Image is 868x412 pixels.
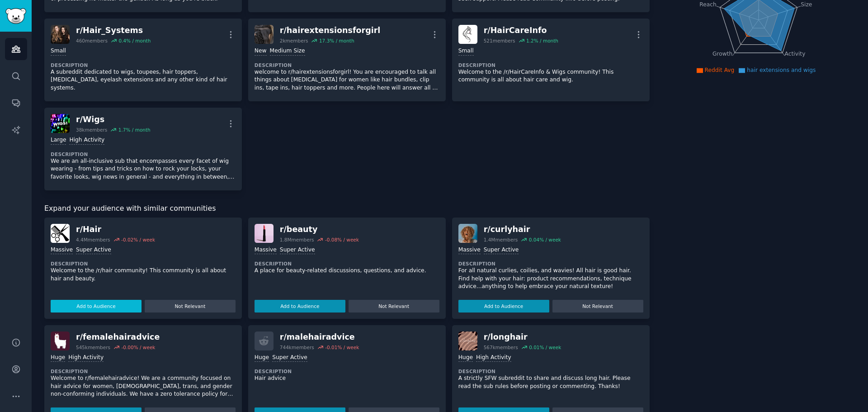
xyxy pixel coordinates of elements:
[319,38,354,44] div: 17.3 % / month
[458,267,643,291] p: For all natural curlies, coilies, and wavies! All hair is good hair. Find help with your hair: pr...
[51,151,236,157] dt: Description
[145,300,236,313] button: Not Relevant
[255,374,439,383] p: Hair advice
[255,62,439,68] dt: Description
[118,127,151,133] div: 1.7 % / month
[458,374,643,390] p: A strictly SFW subreddit to share and discuss long hair. Please read the sub rules before posting...
[484,25,558,36] div: r/ HairCareInfo
[747,67,816,73] span: hair extensions and wigs
[255,47,267,56] div: New
[44,19,242,101] a: Hair_Systemsr/Hair_Systems460members0.4% / monthSmallDescriptionA subreddit dedicated to wigs, to...
[272,354,307,362] div: Super Active
[458,62,643,68] dt: Description
[526,38,558,44] div: 1.2 % / month
[44,203,216,214] span: Expand your audience with similar communities
[280,224,359,235] div: r/ beauty
[76,127,107,133] div: 38k members
[121,344,155,350] div: -0.00 % / week
[552,300,643,313] button: Not Relevant
[699,1,717,7] tspan: Reach
[51,25,70,44] img: Hair_Systems
[280,38,308,44] div: 2k members
[255,368,439,374] dt: Description
[255,354,269,362] div: Huge
[484,224,561,235] div: r/ curlyhair
[248,19,446,101] a: hairextensionsforgirlr/hairextensionsforgirl2kmembers17.3% / monthNewMedium SizeDescriptionwelcom...
[76,246,111,255] div: Super Active
[255,267,439,275] p: A place for beauty-related discussions, questions, and advice.
[121,237,155,243] div: -0.02 % / week
[458,354,473,362] div: Huge
[255,68,439,92] p: welcome to r/hairextensionsforgirl! You are encouraged to talk all things about [MEDICAL_DATA] fo...
[458,224,477,243] img: curlyhair
[325,344,359,350] div: -0.01 % / week
[51,374,236,398] p: Welcome to r/femalehairadvice! We are a community focused on hair advice for women, [DEMOGRAPHIC_...
[270,47,305,56] div: Medium Size
[51,260,236,267] dt: Description
[255,300,345,313] button: Add to Audience
[118,38,151,44] div: 0.4 % / month
[5,8,26,24] img: GummySearch logo
[529,237,561,243] div: 0.04 % / week
[51,246,73,255] div: Massive
[51,136,66,145] div: Large
[458,47,474,56] div: Small
[280,344,314,350] div: 744k members
[68,354,104,362] div: High Activity
[51,47,66,56] div: Small
[280,25,381,36] div: r/ hairextensionsforgirl
[349,300,439,313] button: Not Relevant
[51,300,142,313] button: Add to Audience
[484,38,515,44] div: 521 members
[51,368,236,374] dt: Description
[51,62,236,68] dt: Description
[255,25,274,44] img: hairextensionsforgirl
[255,246,277,255] div: Massive
[51,267,236,283] p: Welcome to the /r/hair community! This community is all about hair and beauty.
[484,246,519,255] div: Super Active
[44,108,242,190] a: Wigsr/Wigs38kmembers1.7% / monthLargeHigh ActivityDescriptionWe are an all-inclusive sub that enc...
[712,51,732,57] tspan: Growth
[476,354,511,362] div: High Activity
[458,331,477,350] img: longhair
[51,68,236,92] p: A subreddit dedicated to wigs, toupees, hair toppers, [MEDICAL_DATA], eyelash extensions and any ...
[801,1,812,7] tspan: Size
[51,157,236,181] p: We are an all-inclusive sub that encompasses every facet of wig wearing - from tips and tricks on...
[529,344,561,350] div: 0.01 % / week
[280,237,314,243] div: 1.8M members
[51,224,70,243] img: Hair
[705,67,735,73] span: Reddit Avg
[76,114,151,125] div: r/ Wigs
[76,38,108,44] div: 460 members
[76,237,110,243] div: 4.4M members
[458,68,643,84] p: Welcome to the /r/HairCareInfo & Wigs community! This community is all about hair care and wig.
[280,331,359,343] div: r/ malehairadvice
[325,237,359,243] div: -0.08 % / week
[484,344,518,350] div: 567k members
[255,260,439,267] dt: Description
[255,224,274,243] img: beauty
[458,300,549,313] button: Add to Audience
[76,344,110,350] div: 545k members
[69,136,104,145] div: High Activity
[484,331,561,343] div: r/ longhair
[458,260,643,267] dt: Description
[458,368,643,374] dt: Description
[76,331,160,343] div: r/ femalehairadvice
[51,331,70,350] img: femalehairadvice
[784,51,805,57] tspan: Activity
[458,246,481,255] div: Massive
[484,237,518,243] div: 1.4M members
[452,19,650,101] a: HairCareInfor/HairCareInfo521members1.2% / monthSmallDescriptionWelcome to the /r/HairCareInfo & ...
[76,25,151,36] div: r/ Hair_Systems
[51,354,65,362] div: Huge
[76,224,155,235] div: r/ Hair
[458,25,477,44] img: HairCareInfo
[51,114,70,133] img: Wigs
[280,246,315,255] div: Super Active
